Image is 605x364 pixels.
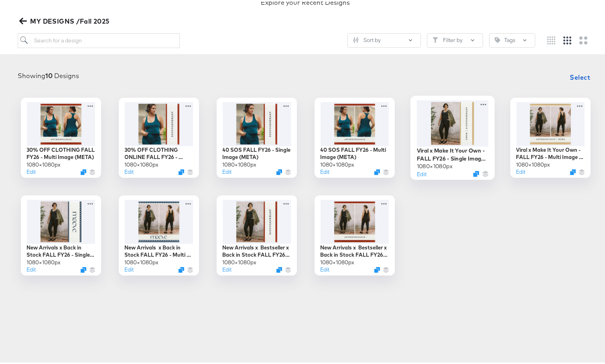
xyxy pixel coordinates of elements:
[18,70,79,79] div: Showing Designs
[547,35,555,43] svg: Small grid
[45,70,53,78] strong: 10
[321,257,355,265] div: 1080 × 1080 px
[321,159,355,167] div: 1080 × 1080 px
[563,35,571,43] svg: Medium grid
[21,194,101,274] div: New Arrivals x Back in Stock FALL FY26 - Single Image (META)1080×1080pxEditDuplicate
[374,265,380,271] svg: Duplicate
[276,265,282,271] svg: Duplicate
[374,168,380,173] svg: Duplicate
[570,168,576,173] svg: Duplicate
[516,159,550,167] div: 1080 × 1080 px
[321,264,330,272] button: Edit
[276,168,282,173] svg: Duplicate
[223,167,232,174] button: Edit
[416,145,488,161] div: Viral x Make It Your Own - FALL FY26 - Single Image (META)
[179,168,184,173] svg: Duplicate
[125,242,193,257] div: New Arrivals x Back in Stock FALL FY26 - Multi Image (META)
[27,264,36,272] button: Edit
[223,145,291,159] div: 40 SOS FALL FY26 - Single Image (META)
[27,242,95,257] div: New Arrivals x Back in Stock FALL FY26 - Single Image (META)
[27,257,61,265] div: 1080 × 1080 px
[223,257,257,265] div: 1080 × 1080 px
[321,167,330,174] button: Edit
[579,35,587,43] svg: Large grid
[321,145,389,159] div: 40 SOS FALL FY26 - Multi Image (META)
[223,264,232,272] button: Edit
[489,32,535,46] button: TagTags
[27,145,95,159] div: 30% OFF CLOTHING FALL FY26 - Multi Image (META)
[18,14,113,25] button: MY DESIGNS /Fall 2025
[21,14,110,25] span: MY DESIGNS /Fall 2025
[179,265,184,271] svg: Duplicate
[81,265,86,271] svg: Duplicate
[473,169,479,175] svg: Duplicate
[427,32,483,46] button: FilterFilter by
[315,96,395,176] div: 40 SOS FALL FY26 - Multi Image (META)1080×1080pxEditDuplicate
[119,96,199,176] div: 30% OFF CLOTHING ONLINE FALL FY26 - Single Image (META)1080×1080pxEditDuplicate
[125,159,159,167] div: 1080 × 1080 px
[223,242,291,257] div: New Arrivals x Bestseller x Back in Stock FALL FY26 - Single Image (META)
[321,242,389,257] div: New Arrivals x Bestseller x Back in Stock FALL FY26 - Multi Image (META)
[432,36,438,41] svg: Filter
[217,194,297,274] div: New Arrivals x Bestseller x Back in Stock FALL FY26 - Single Image (META)1080×1080pxEditDuplicate
[18,32,180,46] input: Search for a design
[217,96,297,176] div: 40 SOS FALL FY26 - Single Image (META)1080×1080pxEditDuplicate
[125,145,193,159] div: 30% OFF CLOTHING ONLINE FALL FY26 - Single Image (META)
[81,168,86,173] svg: Duplicate
[315,194,395,274] div: New Arrivals x Bestseller x Back in Stock FALL FY26 - Multi Image (META)1080×1080pxEditDuplicate
[27,159,61,167] div: 1080 × 1080 px
[495,36,500,41] svg: Tag
[416,168,426,176] button: Edit
[125,257,159,265] div: 1080 × 1080 px
[125,264,134,272] button: Edit
[510,96,591,176] div: Viral x Make It Your Own - FALL FY26 - Multi Image (META)1080×1080pxEditDuplicate
[21,96,101,176] div: 30% OFF CLOTHING FALL FY26 - Multi Image (META)1080×1080pxEditDuplicate
[353,36,359,41] svg: Sliders
[125,167,134,174] button: Edit
[570,70,590,81] span: Select
[516,145,585,159] div: Viral x Make It Your Own - FALL FY26 - Multi Image (META)
[416,161,452,168] div: 1080 × 1080 px
[410,94,495,178] div: Viral x Make It Your Own - FALL FY26 - Single Image (META)1080×1080pxEditDuplicate
[516,167,526,174] button: Edit
[566,68,593,84] button: Select
[27,167,36,174] button: Edit
[223,159,257,167] div: 1080 × 1080 px
[119,194,199,274] div: New Arrivals x Back in Stock FALL FY26 - Multi Image (META)1080×1080pxEditDuplicate
[347,32,421,46] button: SlidersSort by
